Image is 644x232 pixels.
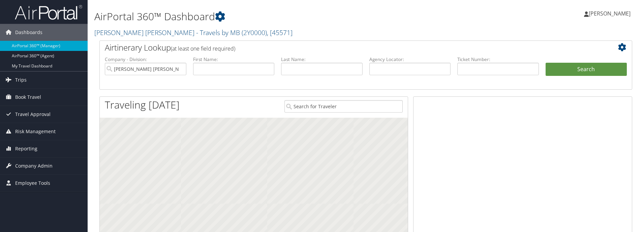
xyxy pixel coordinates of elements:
[369,56,451,63] label: Agency Locator:
[105,42,582,53] h2: Airtinerary Lookup
[171,45,235,52] span: (at least one field required)
[15,89,41,106] span: Book Travel
[589,10,631,17] span: [PERSON_NAME]
[15,175,50,192] span: Employee Tools
[94,28,293,37] a: [PERSON_NAME] [PERSON_NAME] - Travels by MB
[15,157,53,174] span: Company Admin
[284,100,403,113] input: Search for Traveler
[267,28,293,37] span: , [ 45571 ]
[15,106,51,123] span: Travel Approval
[193,56,275,63] label: First Name:
[15,140,37,157] span: Reporting
[105,98,180,112] h1: Traveling [DATE]
[15,4,82,20] img: airportal-logo.png
[94,9,456,24] h1: AirPortal 360™ Dashboard
[105,56,186,63] label: Company - Division:
[281,56,363,63] label: Last Name:
[15,123,56,140] span: Risk Management
[242,28,267,37] span: ( 2Y0000 )
[15,24,42,41] span: Dashboards
[546,63,627,76] button: Search
[457,56,539,63] label: Ticket Number:
[584,3,637,24] a: [PERSON_NAME]
[15,71,27,88] span: Trips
